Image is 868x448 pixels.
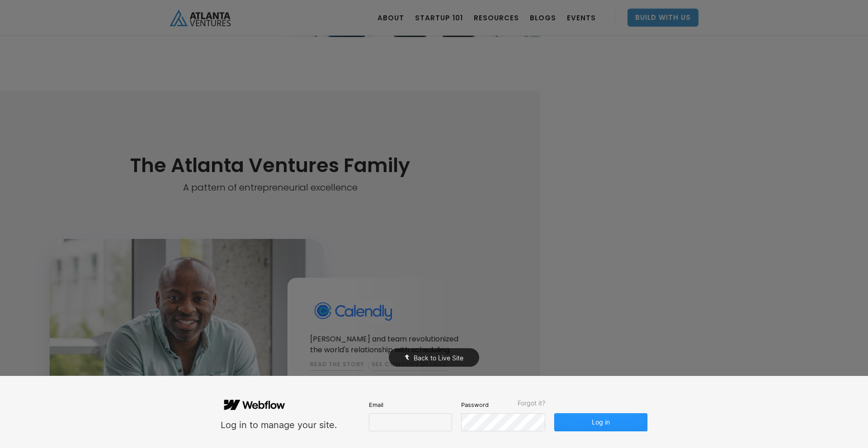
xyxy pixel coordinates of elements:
button: Log in [554,413,647,431]
span: Email [369,401,383,409]
span: Back to Live Site [414,354,463,362]
div: Log in to manage your site. [221,419,337,431]
span: Password [461,401,488,409]
span: Forgot it? [518,400,545,407]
